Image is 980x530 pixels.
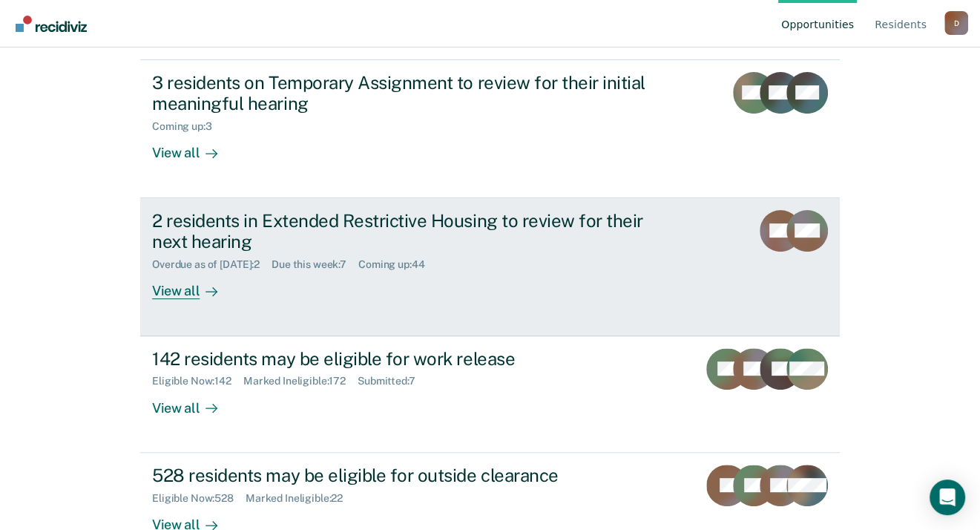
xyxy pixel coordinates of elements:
button: Profile dropdown button [944,11,968,35]
div: Overdue as of [DATE] : 2 [152,258,272,271]
div: Coming up : 44 [358,258,436,271]
div: Eligible Now : 142 [152,375,243,387]
div: 142 residents may be eligible for work release [152,348,673,370]
a: 3 residents on Temporary Assignment to review for their initial meaningful hearingComing up:3View... [140,60,840,198]
div: View all [152,271,235,300]
div: Marked Ineligible : 22 [246,492,355,505]
div: 2 residents in Extended Restrictive Housing to review for their next hearing [152,210,673,253]
a: 2 residents in Extended Restrictive Housing to review for their next hearingOverdue as of [DATE]:... [140,198,840,336]
div: Marked Ineligible : 172 [243,375,358,387]
div: Open Intercom Messenger [930,480,965,515]
div: View all [152,133,235,162]
img: Recidiviz [16,16,87,32]
div: Due this week : 7 [272,258,358,271]
div: 3 residents on Temporary Assignment to review for their initial meaningful hearing [152,72,673,115]
div: View all [152,387,235,416]
div: Coming up : 3 [152,120,224,133]
a: 142 residents may be eligible for work releaseEligible Now:142Marked Ineligible:172Submitted:7Vie... [140,336,840,453]
div: Eligible Now : 528 [152,492,246,505]
div: 528 residents may be eligible for outside clearance [152,465,673,486]
div: D [944,11,968,35]
div: Submitted : 7 [358,375,427,387]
